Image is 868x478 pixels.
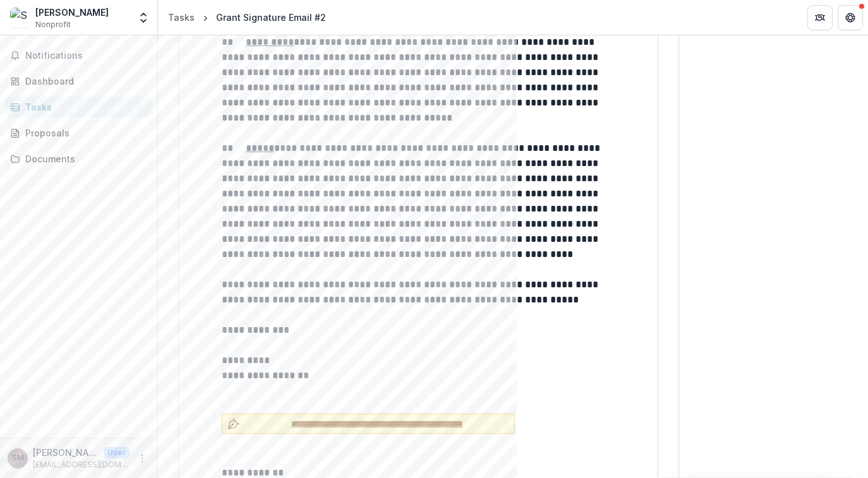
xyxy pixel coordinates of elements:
div: [PERSON_NAME] [35,6,109,19]
div: Dashboard [25,75,142,88]
a: Dashboard [5,71,152,92]
a: Documents [5,148,152,169]
button: Open entity switcher [135,5,152,30]
div: Tasks [168,11,195,24]
a: Proposals [5,122,152,143]
div: Tasks [25,100,142,114]
img: Sam Morse [10,8,30,28]
span: Nonprofit [35,19,71,30]
p: User [104,447,130,458]
div: Proposals [25,126,142,140]
div: Sam Morse [12,454,24,462]
a: Tasks [163,8,200,27]
span: Notifications [25,51,147,61]
button: Partners [807,5,833,30]
button: Notifications [5,45,152,66]
button: Get Help [838,5,863,30]
button: More [135,451,150,466]
a: Tasks [5,97,152,117]
p: [PERSON_NAME] [33,446,99,459]
div: Grant Signature Email #2 [216,11,326,24]
p: [EMAIL_ADDRESS][DOMAIN_NAME] [33,459,130,470]
nav: breadcrumb [163,8,331,27]
div: Documents [25,152,142,165]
